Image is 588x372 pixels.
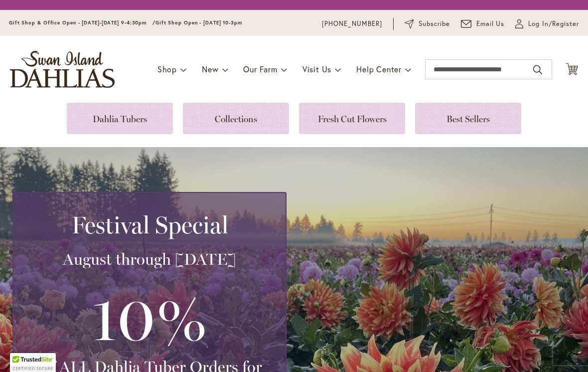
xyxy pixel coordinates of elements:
[356,64,402,74] span: Help Center
[9,19,155,26] span: Gift Shop & Office Open - [DATE]-[DATE] 9-4:30pm /
[405,19,450,29] a: Subscribe
[25,279,274,357] h3: 10%
[243,64,277,74] span: Our Farm
[155,19,242,26] span: Gift Shop Open - [DATE] 10-3pm
[322,19,382,29] a: [PHONE_NUMBER]
[10,51,115,88] a: store logo
[528,19,579,29] span: Log In/Register
[25,249,274,269] h3: August through [DATE]
[461,19,505,29] a: Email Us
[533,62,542,78] button: Search
[157,64,177,74] span: Shop
[302,64,331,74] span: Visit Us
[419,19,450,29] span: Subscribe
[25,211,274,239] h2: Festival Special
[202,64,218,74] span: New
[515,19,579,29] a: Log In/Register
[476,19,505,29] span: Email Us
